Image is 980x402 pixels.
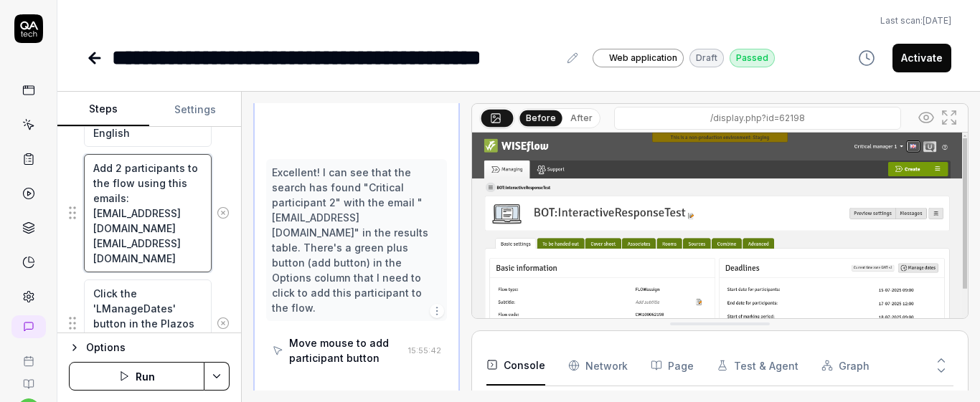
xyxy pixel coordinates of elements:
button: Remove step [212,309,235,338]
button: Open in full screen [938,106,961,129]
button: Graph [821,345,870,386]
time: 15:55:34 [408,146,441,156]
button: View version history [849,44,884,72]
div: Passed [730,49,775,67]
div: Excellent! I can see that the search has found "Critical participant 2" with the email "[EMAIL_AD... [272,165,440,315]
div: Suggestions [69,153,230,273]
a: Book a call with us [6,344,51,367]
button: Type in search input15:55:34 [266,138,446,165]
button: Options [69,339,230,356]
button: Settings [149,92,241,127]
button: Steps [57,92,149,127]
div: Options [86,339,230,356]
a: New conversation [11,315,46,338]
button: Move mouse to add participant button15:55:42 [266,330,446,371]
div: Draft [689,49,724,67]
button: After [565,110,598,126]
button: Before [519,110,562,125]
time: 15:55:33 [409,104,441,114]
button: Show all interative elements [915,106,938,129]
button: Network [568,345,628,386]
button: Page [651,345,694,386]
button: Console [486,345,545,386]
button: Last scan:[DATE] [880,14,951,27]
div: Type in search input [289,144,392,159]
a: Documentation [6,367,51,390]
span: Web application [609,52,677,64]
div: Click search input [289,102,380,117]
button: Click search input15:55:33 [266,96,446,123]
div: Suggestions [69,279,230,368]
time: 15:55:42 [408,345,441,355]
div: Move mouse to add participant button [289,335,402,365]
span: Last scan: [880,14,951,27]
button: Test & Agent [717,345,798,386]
button: Remove step [212,198,235,227]
a: Web application [593,48,684,67]
time: [DATE] [923,15,951,26]
button: Activate [892,44,951,72]
button: Run [69,362,204,391]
